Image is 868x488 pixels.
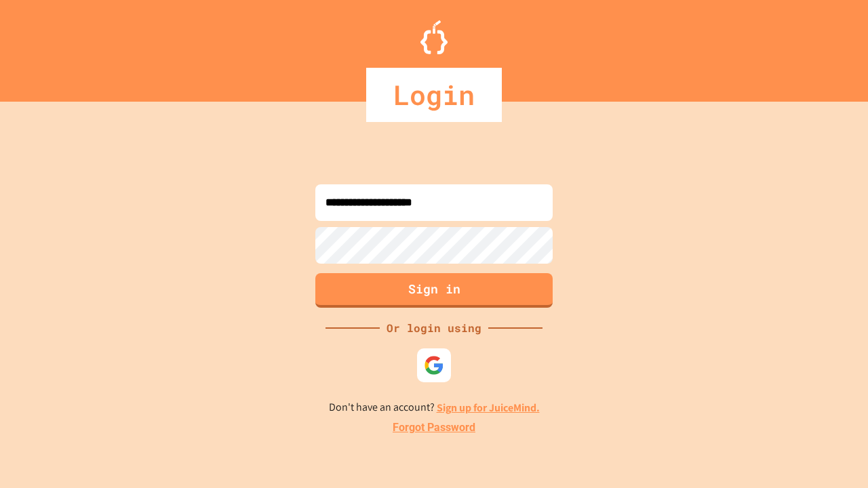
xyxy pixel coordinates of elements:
img: google-icon.svg [424,355,444,375]
div: Login [366,68,502,122]
img: Logo.svg [420,20,448,54]
div: Or login using [380,320,488,336]
a: Sign up for JuiceMind. [437,401,540,415]
button: Sign in [315,273,553,308]
a: Forgot Password [393,420,475,436]
p: Don't have an account? [329,399,540,416]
